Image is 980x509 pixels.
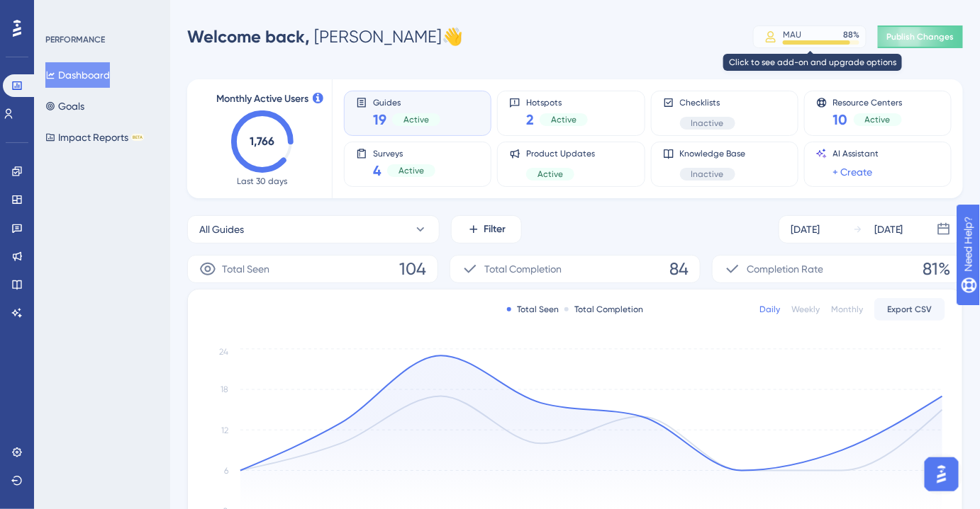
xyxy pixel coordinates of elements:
[564,304,643,315] div: Total Completion
[403,114,429,125] span: Active
[45,125,144,150] button: Impact ReportsBETA
[874,298,945,321] button: Export CSV
[45,62,110,88] button: Dashboard
[526,110,534,130] span: 2
[373,161,382,181] span: 4
[451,215,522,244] button: Filter
[399,258,426,280] span: 104
[833,110,848,130] span: 10
[216,91,308,108] span: Monthly Active Users
[691,168,724,180] span: Inactive
[33,4,89,21] span: Need Help?
[783,29,801,40] div: MAU
[759,304,780,315] div: Daily
[791,221,820,238] div: [DATE]
[843,29,859,40] div: 88 %
[224,466,228,476] tspan: 6
[373,110,386,130] span: 19
[791,304,820,315] div: Weekly
[878,25,963,48] button: Publish Changes
[526,97,588,107] span: Hotspots
[219,347,228,357] tspan: 24
[831,304,863,315] div: Monthly
[373,97,440,107] span: Guides
[221,385,228,395] tspan: 18
[250,135,275,148] text: 1,766
[199,221,244,238] span: All Guides
[833,148,879,159] span: AI Assistant
[691,118,724,129] span: Inactive
[747,261,823,278] span: Completion Rate
[526,148,595,159] span: Product Updates
[373,148,435,158] span: Surveys
[538,168,563,180] span: Active
[399,165,424,176] span: Active
[886,31,954,42] span: Publish Changes
[222,261,269,278] span: Total Seen
[680,97,735,108] span: Checklists
[680,148,746,159] span: Knowledge Base
[507,304,559,315] div: Total Seen
[484,261,562,278] span: Total Completion
[131,134,144,141] div: BETA
[238,176,288,187] span: Last 30 days
[920,453,963,496] iframe: UserGuiding AI Assistant Launcher
[833,164,873,181] a: + Create
[484,221,506,238] span: Filter
[221,425,228,435] tspan: 12
[551,114,577,125] span: Active
[187,26,310,47] span: Welcome back,
[888,304,932,315] span: Export CSV
[187,215,440,244] button: All Guides
[865,114,891,125] span: Active
[45,93,84,119] button: Goals
[669,258,689,280] span: 84
[923,258,951,280] span: 81%
[187,25,463,48] div: [PERSON_NAME] 👋
[874,221,903,238] div: [DATE]
[833,97,903,107] span: Resource Centers
[45,34,105,45] div: PERFORMANCE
